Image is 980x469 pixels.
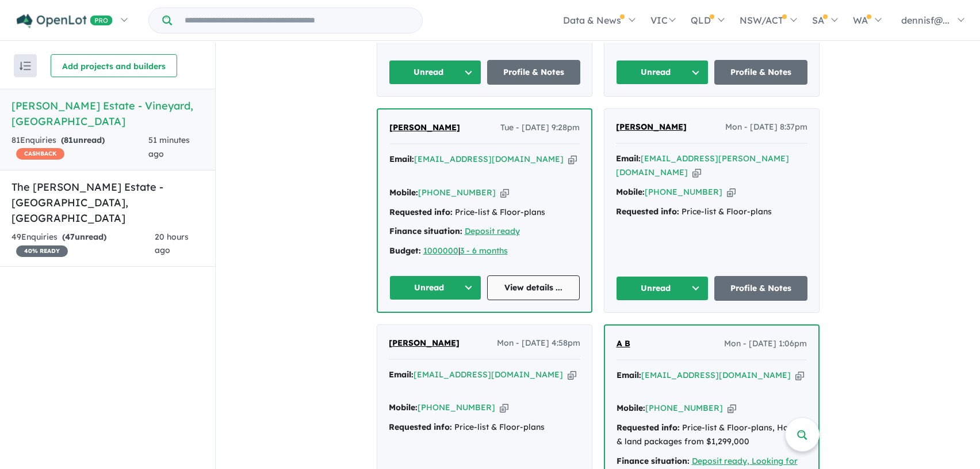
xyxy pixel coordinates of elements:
input: Try estate name, suburb, builder or developer [174,8,420,33]
a: [PERSON_NAME] [616,120,687,134]
strong: Mobile: [617,403,645,413]
button: Unread [616,276,709,301]
span: dennisf@... [901,14,950,26]
div: Price-list & Floor-plans, House & land packages from $1,299,000 [617,421,807,449]
strong: ( unread) [62,232,106,242]
a: [EMAIL_ADDRESS][PERSON_NAME][DOMAIN_NAME] [616,153,789,177]
h5: The [PERSON_NAME] Estate - [GEOGRAPHIC_DATA] , [GEOGRAPHIC_DATA] [12,179,204,226]
button: Copy [727,186,736,198]
a: [PHONE_NUMBER] [418,402,495,413]
strong: Requested info: [389,422,452,432]
button: Copy [568,153,577,165]
div: | [389,244,580,258]
a: [PHONE_NUMBER] [645,403,723,413]
h5: [PERSON_NAME] Estate - Vineyard , [GEOGRAPHIC_DATA] [12,98,204,129]
a: Deposit ready [465,226,520,236]
div: Price-list & Floor-plans [389,206,580,220]
a: Profile & Notes [487,60,580,85]
span: A B [617,338,630,349]
button: Copy [795,369,804,381]
span: 40 % READY [16,245,68,257]
a: View details ... [487,275,580,300]
div: 81 Enquir ies [12,134,148,161]
a: Profile & Notes [714,60,807,85]
strong: Mobile: [389,187,418,198]
strong: Email: [389,154,414,164]
strong: Budget: [389,245,421,256]
button: Copy [568,369,576,381]
strong: Email: [389,369,414,380]
span: 81 [64,135,73,145]
img: sort.svg [20,62,31,70]
span: [PERSON_NAME] [389,338,460,348]
button: Add projects and builders [51,54,177,77]
button: Unread [389,60,482,85]
button: Copy [728,402,736,414]
strong: Email: [617,370,641,380]
div: Price-list & Floor-plans [616,205,807,219]
button: Copy [500,187,509,199]
strong: Email: [616,153,641,164]
a: A B [617,337,630,351]
a: 3 - 6 months [460,245,508,256]
strong: Mobile: [616,187,645,197]
a: [PHONE_NUMBER] [645,187,722,197]
strong: Finance situation: [617,456,690,466]
div: 49 Enquir ies [12,230,155,258]
button: Unread [389,275,482,300]
span: Tue - [DATE] 9:28pm [500,121,580,135]
div: Price-list & Floor-plans [389,421,580,434]
a: 1000000 [423,245,458,256]
a: [EMAIL_ADDRESS][DOMAIN_NAME] [414,369,563,380]
span: Mon - [DATE] 8:37pm [725,120,807,134]
span: 20 hours ago [155,232,189,256]
a: [PERSON_NAME] [389,121,460,135]
strong: Finance situation: [389,226,462,236]
img: Openlot PRO Logo White [17,14,113,28]
strong: Mobile: [389,402,418,413]
strong: Requested info: [617,422,680,433]
a: [PERSON_NAME] [389,336,460,350]
span: 47 [65,232,75,242]
span: [PERSON_NAME] [389,122,460,133]
a: [EMAIL_ADDRESS][DOMAIN_NAME] [641,370,791,380]
span: [PERSON_NAME] [616,122,687,132]
strong: Requested info: [616,206,679,217]
span: CASHBACK [16,148,64,160]
a: Profile & Notes [714,276,807,301]
button: Copy [692,167,701,179]
span: 51 minutes ago [148,135,190,159]
button: Copy [500,402,508,414]
strong: Requested info: [389,207,453,217]
button: Unread [616,60,709,85]
span: Mon - [DATE] 4:58pm [497,336,580,350]
a: [PHONE_NUMBER] [418,187,496,198]
strong: ( unread) [61,135,105,145]
span: Mon - [DATE] 1:06pm [724,337,807,351]
a: [EMAIL_ADDRESS][DOMAIN_NAME] [414,154,564,164]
